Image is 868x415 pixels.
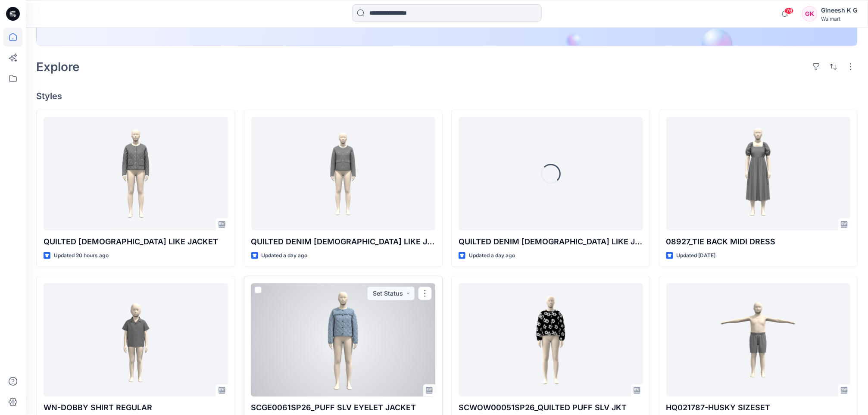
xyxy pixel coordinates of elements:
p: HQ021787-HUSKY SIZESET [666,402,851,414]
p: QUILTED DENIM [DEMOGRAPHIC_DATA] LIKE JACKET [459,236,643,248]
a: QUILTED DENIM LADY LIKE JACKET-XS-L [251,117,436,231]
div: Walmart [821,16,857,22]
a: QUILTED LADY LIKE JACKET [44,117,228,231]
div: Gineesh K G [821,5,857,16]
span: 76 [784,7,794,14]
p: 08927_TIE BACK MIDI DRESS [666,236,851,248]
p: SCGE0061SP26_PUFF SLV EYELET JACKET [251,402,436,414]
p: SCWOW00051SP26_QUILTED PUFF SLV JKT [459,402,643,414]
p: QUILTED DENIM [DEMOGRAPHIC_DATA] LIKE JACKET-XS-L [251,236,436,248]
p: QUILTED [DEMOGRAPHIC_DATA] LIKE JACKET [44,236,228,248]
h4: Styles [36,91,858,101]
p: Updated 20 hours ago [54,251,109,260]
a: HQ021787-HUSKY SIZESET [666,283,851,396]
div: GK [802,6,818,22]
a: WN-DOBBY SHIRT REGULAR [44,283,228,396]
p: Updated [DATE] [677,251,716,260]
a: SCGE0061SP26_PUFF SLV EYELET JACKET [251,283,436,396]
p: Updated a day ago [469,251,515,260]
p: WN-DOBBY SHIRT REGULAR [44,402,228,414]
p: Updated a day ago [262,251,308,260]
a: 08927_TIE BACK MIDI DRESS [666,117,851,231]
h2: Explore [36,60,80,74]
a: SCWOW00051SP26_QUILTED PUFF SLV JKT [459,283,643,396]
